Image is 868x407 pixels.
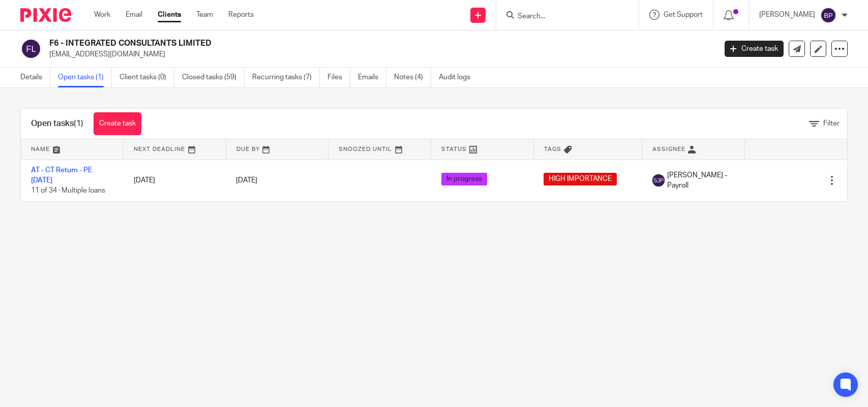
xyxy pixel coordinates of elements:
p: [EMAIL_ADDRESS][DOMAIN_NAME] [49,49,709,59]
span: Snoozed Until [339,146,392,152]
a: Emails [358,68,386,87]
a: Create task [94,112,141,135]
span: Status [441,146,467,152]
a: AT - CT Return - PE [DATE] [31,167,92,184]
a: Open tasks (1) [58,68,112,87]
span: [DATE] [236,177,257,184]
a: Notes (4) [394,68,431,87]
span: In progress [441,173,487,185]
a: Create task [725,41,784,57]
img: svg%3E [652,174,665,186]
a: Files [327,68,350,87]
a: Clients [158,10,181,20]
a: Recurring tasks (7) [252,68,320,87]
span: HIGH IMPORTANCE [544,173,617,185]
a: Email [126,10,142,20]
span: (1) [74,119,83,128]
span: [PERSON_NAME] - Payroll [667,170,735,191]
img: svg%3E [20,38,42,59]
h1: Open tasks [31,118,83,129]
img: Pixie [20,8,71,22]
a: Audit logs [439,68,478,87]
a: Client tasks (0) [119,68,174,87]
a: Closed tasks (59) [182,68,245,87]
span: Filter [823,120,840,127]
a: Team [196,10,213,20]
a: Details [20,68,50,87]
input: Search [517,12,608,21]
a: Reports [228,10,254,20]
span: 11 of 34 · Multiple loans [31,187,105,194]
span: Get Support [664,11,703,18]
h2: F6 - INTEGRATED CONSULTANTS LIMITED [49,38,577,49]
p: [PERSON_NAME] [759,10,815,20]
span: Tags [544,146,561,152]
td: [DATE] [124,160,226,201]
a: Work [94,10,110,20]
img: svg%3E [820,7,836,23]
